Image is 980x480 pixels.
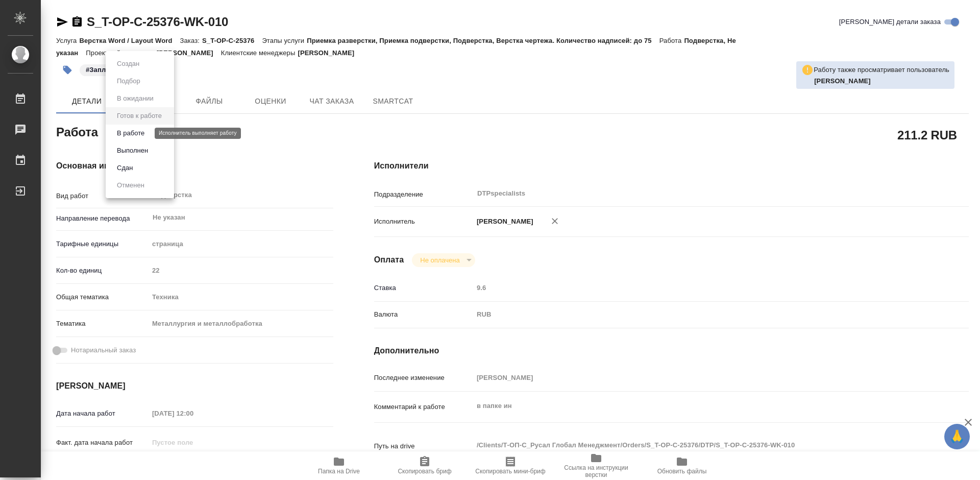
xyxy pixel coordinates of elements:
button: Подбор [114,76,143,87]
button: В ожидании [114,93,157,104]
button: Выполнен [114,145,151,156]
button: Сдан [114,162,136,174]
button: Создан [114,58,142,69]
button: Отменен [114,180,148,191]
button: В работе [114,128,148,139]
button: Готов к работе [114,110,165,122]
